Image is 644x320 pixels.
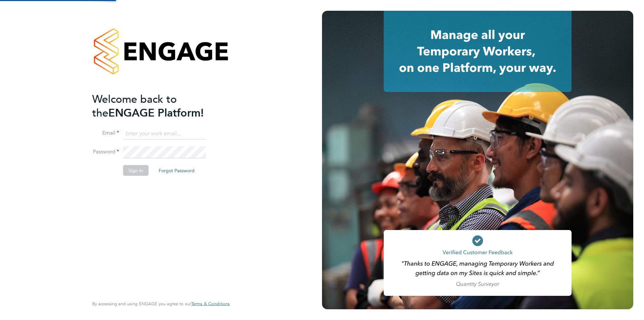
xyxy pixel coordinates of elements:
label: Email [92,130,119,137]
label: Password [92,148,119,155]
button: Sign In [123,165,149,176]
span: Welcome back to the [92,92,177,119]
h2: ENGAGE Platform! [92,92,223,120]
span: By accessing and using ENGAGE you agree to our [92,301,230,307]
input: Enter your work email... [123,128,206,140]
a: Terms & Conditions [191,301,230,307]
button: Forgot Password [153,165,200,176]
